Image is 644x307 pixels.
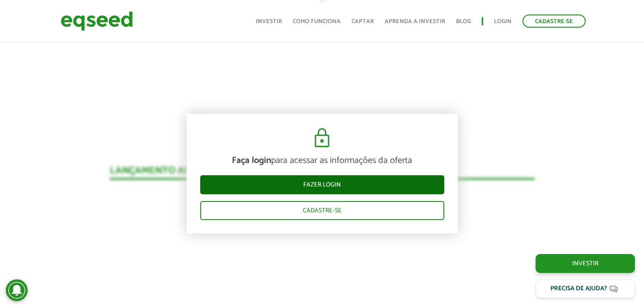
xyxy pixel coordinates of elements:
a: Cadastre-se [522,14,586,28]
p: para acessar as informações da oferta [200,155,444,166]
a: Blog [456,19,471,24]
a: Login [494,19,512,24]
a: Aprenda a investir [385,19,445,24]
a: Como funciona [293,19,341,24]
a: Investir [256,19,282,24]
a: Cadastre-se [200,201,444,220]
strong: Faça login [232,153,271,168]
a: Fazer login [200,175,444,194]
a: Captar [352,19,374,24]
img: EqSeed [61,9,133,33]
img: cadeado.svg [311,127,333,149]
a: Investir [536,254,635,273]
